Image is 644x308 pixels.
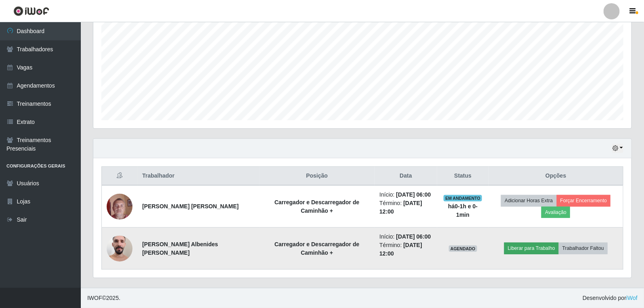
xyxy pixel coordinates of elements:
[437,167,489,186] th: Status
[583,294,638,302] span: Desenvolvido por
[87,294,120,302] span: © 2025 .
[137,167,259,186] th: Trabalhador
[142,241,218,256] strong: [PERSON_NAME] Albenides [PERSON_NAME]
[13,6,49,16] img: CoreUI Logo
[87,295,102,301] span: IWOF
[448,203,478,218] strong: há 0-1 h e 0-1 min
[559,243,608,254] button: Trabalhador Faltou
[444,195,482,201] span: EM ANDAMENTO
[375,167,437,186] th: Data
[142,203,239,210] strong: [PERSON_NAME] [PERSON_NAME]
[107,231,133,266] img: 1755708464188.jpeg
[396,233,431,240] time: [DATE] 06:00
[557,195,611,206] button: Forçar Encerramento
[504,243,559,254] button: Liberar para Trabalho
[107,189,133,224] img: 1691765231856.jpeg
[274,199,359,214] strong: Carregador e Descarregador de Caminhão +
[379,199,432,216] li: Término:
[541,207,570,218] button: Avaliação
[501,195,556,206] button: Adicionar Horas Extra
[379,233,432,241] li: Início:
[379,241,432,258] li: Término:
[379,191,432,199] li: Início:
[449,245,477,252] span: AGENDADO
[489,167,623,186] th: Opções
[626,295,638,301] a: iWof
[259,167,375,186] th: Posição
[396,191,431,198] time: [DATE] 06:00
[274,241,359,256] strong: Carregador e Descarregador de Caminhão +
